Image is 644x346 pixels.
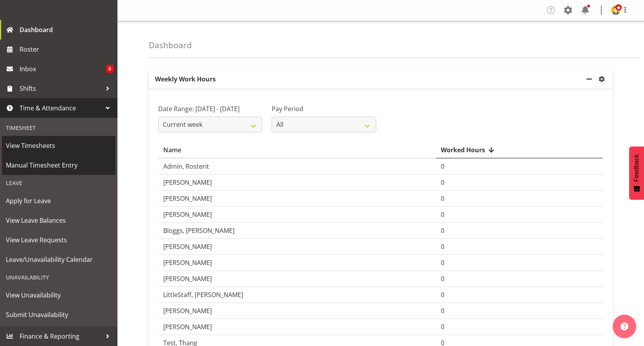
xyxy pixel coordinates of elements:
[6,309,112,321] span: Submit Unavailability
[159,303,436,319] td: [PERSON_NAME]
[158,104,262,114] label: Date Range: [DATE] - [DATE]
[20,24,114,36] span: Dashboard
[6,159,112,171] span: Manual Timesheet Entry
[106,65,114,73] span: 8
[441,178,444,187] span: 0
[272,104,376,114] label: Pay Period
[611,5,621,15] img: admin-rosteritf9cbda91fdf824d97c9d6345b1f660ea.png
[2,230,115,250] a: View Leave Requests
[149,70,584,88] p: Weekly Work Hours
[2,120,115,136] div: Timesheet
[20,63,106,75] span: Inbox
[441,194,444,203] span: 0
[159,207,436,223] td: [PERSON_NAME]
[2,155,115,175] a: Manual Timesheet Entry
[629,146,644,200] button: Feedback - Show survey
[2,250,115,269] a: Leave/Unavailability Calendar
[149,41,192,50] h4: Dashboard
[2,191,115,211] a: Apply for Leave
[621,323,628,330] img: help-xxl-2.png
[6,234,112,246] span: View Leave Requests
[159,271,436,287] td: [PERSON_NAME]
[441,226,444,235] span: 0
[584,70,597,88] a: minimize
[2,285,115,305] a: View Unavailability
[441,162,444,171] span: 0
[6,195,112,207] span: Apply for Leave
[6,254,112,265] span: Leave/Unavailability Calendar
[6,140,112,151] span: View Timesheets
[20,83,102,94] span: Shifts
[2,136,115,155] a: View Timesheets
[20,43,114,55] span: Roster
[159,191,436,207] td: [PERSON_NAME]
[441,323,444,331] span: 0
[633,154,640,182] span: Feedback
[6,214,112,226] span: View Leave Balances
[441,306,444,315] span: 0
[159,159,436,175] td: Admin, Rosterit
[159,255,436,271] td: [PERSON_NAME]
[2,211,115,230] a: View Leave Balances
[441,290,444,299] span: 0
[159,239,436,255] td: [PERSON_NAME]
[441,210,444,219] span: 0
[441,258,444,267] span: 0
[159,175,436,191] td: [PERSON_NAME]
[441,145,485,155] span: Worked Hours
[20,102,102,114] span: Time & Attendance
[2,175,115,191] div: Leave
[159,223,436,239] td: Bloggs, [PERSON_NAME]
[597,74,610,84] a: settings
[163,145,181,155] span: Name
[159,287,436,303] td: LittleStaff, [PERSON_NAME]
[441,274,444,283] span: 0
[441,242,444,251] span: 0
[20,330,102,342] span: Finance & Reporting
[2,305,115,324] a: Submit Unavailability
[159,319,436,335] td: [PERSON_NAME]
[6,289,112,301] span: View Unavailability
[2,269,115,285] div: Unavailability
